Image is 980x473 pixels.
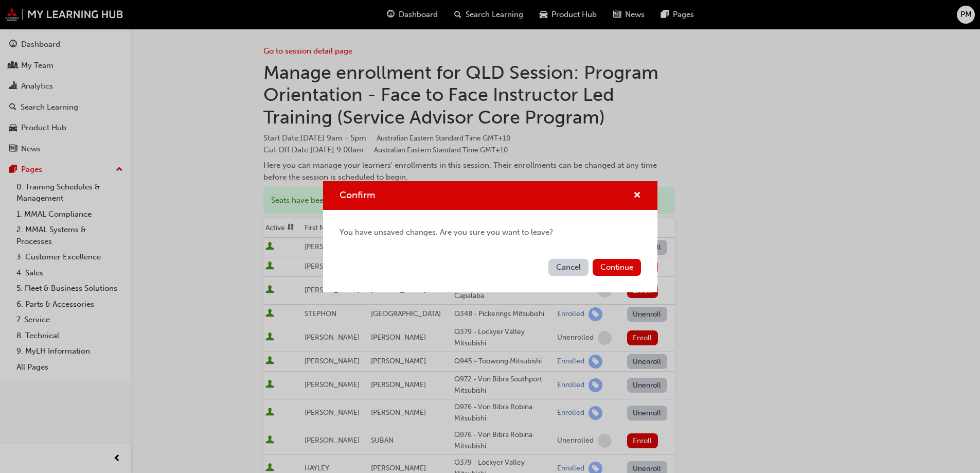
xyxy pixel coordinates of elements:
div: Confirm [323,181,657,292]
button: cross-icon [633,189,641,202]
div: You have unsaved changes. Are you sure you want to leave? [323,210,657,255]
button: Cancel [548,259,589,276]
span: Confirm [340,189,375,201]
button: Continue [593,259,641,276]
span: cross-icon [633,191,641,201]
